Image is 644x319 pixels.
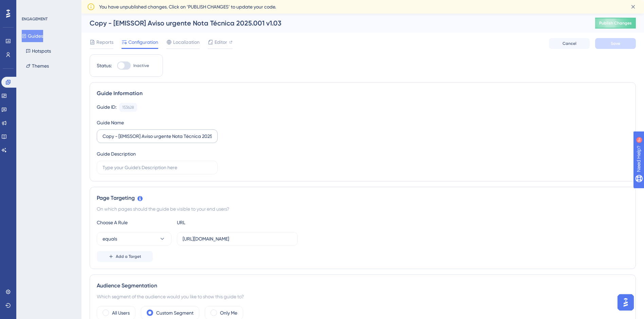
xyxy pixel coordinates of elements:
[133,63,149,68] span: Inactive
[103,235,117,243] span: equals
[563,41,576,46] span: Cancel
[595,38,636,49] button: Save
[97,293,629,301] div: Which segment of the audience would you like to show this guide to?
[99,3,276,11] span: You have unpublished changes. Click on ‘PUBLISH CHANGES’ to update your code.
[128,38,158,46] span: Configuration
[97,89,629,98] div: Guide Information
[97,103,116,112] div: Guide ID:
[97,282,629,290] div: Audience Segmentation
[615,292,636,313] iframe: UserGuiding AI Assistant Launcher
[97,150,136,158] div: Guide Description
[156,309,194,317] label: Custom Segment
[22,60,53,72] button: Themes
[90,18,578,28] div: Copy - [EMISSOR] Aviso urgente Nota Técnica 2025.001 v1.03
[116,254,141,259] span: Add a Target
[599,20,632,26] span: Publish Changes
[103,164,212,171] input: Type your Guide’s Description here
[183,235,292,243] input: yourwebsite.com/path
[112,309,130,317] label: All Users
[97,119,124,127] div: Guide Name
[97,205,629,213] div: On which pages should the guide be visible to your end users?
[22,30,43,42] button: Guides
[173,38,200,46] span: Localization
[96,38,113,46] span: Reports
[122,105,134,110] div: 153628
[215,38,227,46] span: Editor
[97,218,171,227] div: Choose A Rule
[177,218,252,227] div: URL
[97,61,112,70] div: Status:
[97,194,629,202] div: Page Targeting
[595,18,636,29] button: Publish Changes
[97,251,153,262] button: Add a Target
[103,132,212,140] input: Type your Guide’s Name here
[220,309,237,317] label: Only Me
[46,3,50,9] div: 9+
[611,41,620,46] span: Save
[22,16,48,22] div: ENGAGEMENT
[22,45,55,57] button: Hotspots
[97,232,171,246] button: equals
[549,38,590,49] button: Cancel
[16,2,42,10] span: Need Help?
